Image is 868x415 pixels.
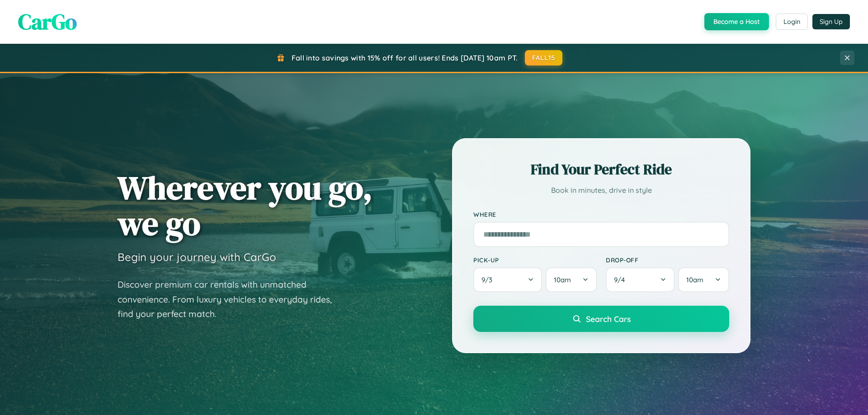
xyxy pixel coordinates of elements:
[776,14,808,30] button: Login
[554,275,571,284] span: 10am
[614,275,629,284] span: 9 / 4
[473,184,729,197] p: Book in minutes, drive in style
[473,306,729,332] button: Search Cars
[473,210,729,218] label: Where
[546,267,597,292] button: 10am
[686,275,703,284] span: 10am
[678,267,729,292] button: 10am
[812,14,850,29] button: Sign Up
[118,170,373,241] h1: Wherever you go, we go
[473,159,729,179] h2: Find Your Perfect Ride
[473,256,597,264] label: Pick-up
[18,7,77,37] span: CarGo
[118,277,344,322] p: Discover premium car rentals with unmatched convenience. From luxury vehicles to everyday rides, ...
[586,314,631,324] span: Search Cars
[118,250,276,264] h3: Begin your journey with CarGo
[525,50,563,65] button: FALL15
[704,13,769,30] button: Become a Host
[606,256,729,264] label: Drop-off
[292,53,518,62] span: Fall into savings with 15% off for all users! Ends [DATE] 10am PT.
[473,267,542,292] button: 9/3
[481,275,497,284] span: 9 / 3
[606,267,675,292] button: 9/4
